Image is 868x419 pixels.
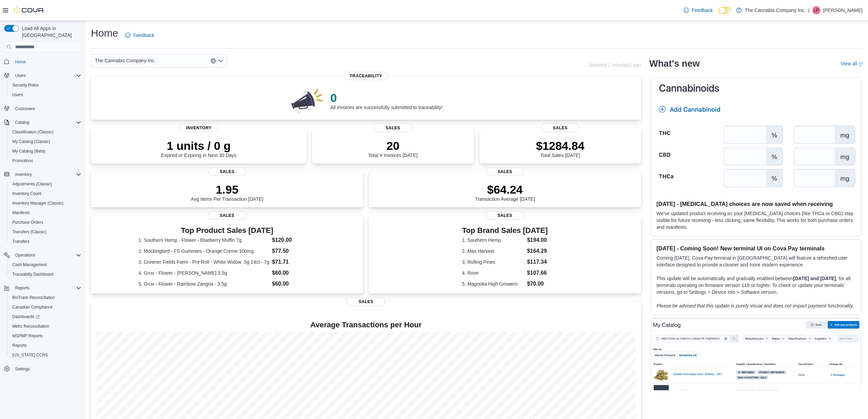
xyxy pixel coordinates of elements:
[486,168,524,176] span: Sales
[7,350,84,360] button: [US_STATE] CCRS
[656,254,855,268] p: Coming [DATE], Cova Pay terminal in [GEOGRAPHIC_DATA] will feature a refreshed user interface des...
[289,87,325,114] img: 0
[10,237,32,246] a: Transfers
[1,250,84,260] button: Operations
[368,139,418,158] div: Total # Invoices [DATE]
[12,304,53,310] span: Canadian Compliance
[133,32,154,39] span: Feedback
[12,170,35,179] button: Inventory
[1,56,84,66] button: Home
[12,229,46,235] span: Transfers (Classic)
[272,280,316,288] dd: $60.00
[10,138,53,146] a: My Catalog (Classic)
[7,127,84,137] button: Classification (Classic)
[823,6,863,14] p: [PERSON_NAME]
[4,54,81,392] nav: Complex example
[10,313,42,321] a: Dashboards
[12,118,81,127] span: Catalog
[541,124,579,132] span: Sales
[14,7,44,14] img: Cova
[10,341,29,350] a: Reports
[12,105,38,113] a: Customers
[10,91,26,99] a: Users
[374,124,412,132] span: Sales
[462,280,524,287] dt: 5. Magnolia High Growers
[180,124,218,132] span: Inventory
[12,284,81,292] span: Reports
[10,341,81,350] span: Reports
[527,280,548,288] dd: $70.00
[12,324,49,329] span: Metrc Reconciliation
[656,245,855,252] h3: [DATE] - Coming Soon! New terminal UI on Cova Pay terminals
[10,91,81,99] span: Users
[718,7,733,14] input: Dark Mode
[10,157,36,165] a: Promotions
[91,26,118,40] h1: Home
[211,58,216,64] button: Clear input
[95,56,155,65] span: The Cannabis Company Inc.
[1,71,84,80] button: Users
[15,59,26,65] span: Home
[858,62,863,66] svg: External link
[12,170,81,179] span: Inventory
[12,284,32,292] button: Reports
[368,139,418,153] p: 20
[330,91,443,110] div: All invoices are successfully submitted to traceability!
[330,91,443,105] p: 0
[347,298,385,306] span: Sales
[12,82,39,88] span: Security Roles
[7,237,84,246] button: Transfers
[462,270,524,276] dt: 4. Rove
[272,269,316,277] dd: $60.00
[10,351,81,359] span: Washington CCRS
[10,189,44,198] a: Inventory Count
[12,352,48,358] span: [US_STATE] CCRS
[10,313,81,321] span: Dashboards
[812,6,820,14] div: Leanne Penn
[462,237,524,244] dt: 1. Southern Hemp
[208,168,246,176] span: Sales
[191,183,263,202] div: Avg Items Per Transaction [DATE]
[841,61,863,66] a: View allExternal link
[7,293,84,302] button: BioTrack Reconciliation
[10,322,81,330] span: Metrc Reconciliation
[1,118,84,127] button: Catalog
[10,209,32,217] a: Manifests
[7,198,84,208] button: Inventory Manager (Classic)
[12,210,30,215] span: Manifests
[96,321,636,329] h4: Average Transactions per Hour
[138,226,315,235] h3: Top Product Sales [DATE]
[122,28,157,42] a: Feedback
[7,208,84,218] button: Manifests
[12,92,23,97] span: Users
[692,7,713,14] span: Feedback
[10,218,46,226] a: Purchase Orders
[10,180,55,188] a: Adjustments (Classic)
[12,139,50,144] span: My Catalog (Classic)
[12,314,40,319] span: Dashboards
[681,3,715,17] a: Feedback
[10,270,56,278] a: Traceabilty Dashboard
[12,104,81,113] span: Customers
[656,275,855,296] p: This update will be automatically and gradually enabled between , for all terminals operating on ...
[10,293,81,302] span: BioTrack Reconciliation
[7,189,84,198] button: Inventory Count
[656,210,855,231] p: We've updated product receiving so your [MEDICAL_DATA] choices (like THCa or CBG) stay visible fo...
[12,239,29,244] span: Transfers
[12,365,32,373] a: Settings
[12,58,29,66] a: Home
[15,172,32,177] span: Inventory
[1,364,84,374] button: Settings
[138,280,269,287] dt: 5. Gruv - Flower - Rainbow Zangria - 3.5g
[344,72,388,80] span: Traceability
[12,251,38,259] button: Operations
[588,62,641,68] p: Updated 1 minute(s) ago
[7,341,84,350] button: Reports
[527,247,548,255] dd: $164.29
[272,247,316,255] dd: $77.50
[15,366,30,372] span: Settings
[10,128,81,136] span: Classification (Classic)
[745,6,805,14] p: The Cannabis Company Inc.
[10,228,81,236] span: Transfers (Classic)
[272,258,316,266] dd: $71.71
